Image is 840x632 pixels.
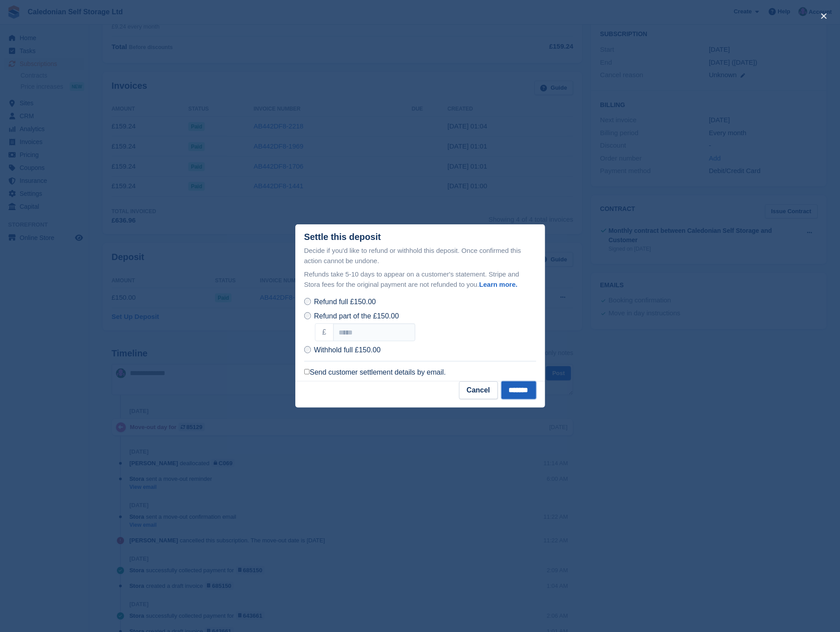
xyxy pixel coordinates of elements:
button: close [817,9,831,23]
span: Refund part of the £150.00 [314,312,399,320]
a: Learn more. [479,281,517,288]
span: Withhold full £150.00 [314,346,381,354]
p: Refunds take 5-10 days to appear on a customer's statement. Stripe and Stora fees for the origina... [304,269,536,289]
input: Withhold full £150.00 [304,346,311,353]
span: Refund full £150.00 [314,298,376,306]
button: Cancel [459,381,497,399]
input: Refund part of the £150.00 [304,312,311,319]
input: Refund full £150.00 [304,298,311,305]
input: Send customer settlement details by email. [304,369,310,375]
label: Send customer settlement details by email. [304,368,446,377]
div: Settle this deposit [304,232,381,242]
p: Decide if you'd like to refund or withhold this deposit. Once confirmed this action cannot be und... [304,246,536,266]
